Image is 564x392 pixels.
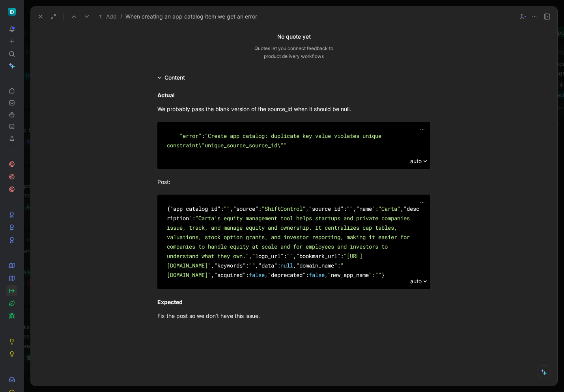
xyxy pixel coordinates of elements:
[246,262,249,269] span: :
[214,262,246,269] span: "keywords"
[249,262,255,269] span: ""
[167,131,421,160] div: :
[254,45,333,60] div: Quotes let you connect feedback to product delivery workflows
[249,271,265,279] span: false
[167,205,170,212] span: {
[287,252,293,260] span: ""
[400,205,403,212] span: ,
[280,262,293,269] span: null
[164,73,185,82] div: Content
[378,205,400,212] span: "Carta"
[261,205,306,212] span: "ShiftControl"
[192,214,195,222] span: :
[410,156,422,166] span: auto
[325,271,328,279] span: ,
[258,262,277,269] span: "data"
[255,262,258,269] span: ,
[381,271,385,279] span: }
[211,262,214,269] span: ,
[284,141,287,149] span: "
[167,214,413,260] span: "Carta’s equity management tool helps startups and private companies issue, track, and manage equ...
[230,205,233,212] span: ,
[6,6,17,17] button: ShiftControl
[224,205,230,212] span: ""
[179,132,202,139] span: "error"
[277,262,280,269] span: :
[284,252,287,260] span: :
[170,205,220,212] span: "app_catalog_id"
[252,252,284,260] span: "logo_url"
[340,252,344,260] span: :
[233,205,258,212] span: "source"
[154,73,188,82] div: Content
[296,252,340,260] span: "bookmark_url"
[375,271,381,279] span: ""
[293,262,296,269] span: ,
[277,32,311,41] div: No quote yet
[157,105,430,113] div: We probably pass the blank version of the source_id when it should be null.
[296,262,337,269] span: "domain_name"
[375,205,378,212] span: :
[258,205,261,212] span: :
[167,132,385,149] span: "Create app catalog: duplicate key value violates unique constraint
[309,205,344,212] span: "source_id"
[198,141,205,149] span: \"
[410,277,427,286] div: auto
[97,12,119,21] button: Add
[337,262,340,269] span: :
[249,252,252,260] span: ,
[353,205,356,212] span: ,
[306,205,309,212] span: ,
[157,92,175,98] strong: Actual
[205,141,277,149] span: unique_source_source_id
[293,252,296,260] span: ,
[268,271,306,279] span: "deprecated"
[214,271,246,279] span: "acquired"
[8,8,16,16] img: ShiftControl
[344,205,347,212] span: :
[309,271,325,279] span: false
[356,205,375,212] span: "name"
[306,271,309,279] span: :
[277,141,284,149] span: \"
[265,271,268,279] span: ,
[157,178,430,186] div: Post:
[410,277,422,286] span: auto
[157,312,430,320] div: Fix the post so we don’t have this issue.
[120,12,122,21] span: /
[328,271,372,279] span: "new_app_name"
[410,156,427,166] div: auto
[157,299,183,305] strong: Expected
[220,205,224,212] span: :
[125,12,257,21] span: When creating an app catalog item we get an error
[372,271,375,279] span: :
[347,205,353,212] span: ""
[246,271,249,279] span: :
[211,271,214,279] span: ,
